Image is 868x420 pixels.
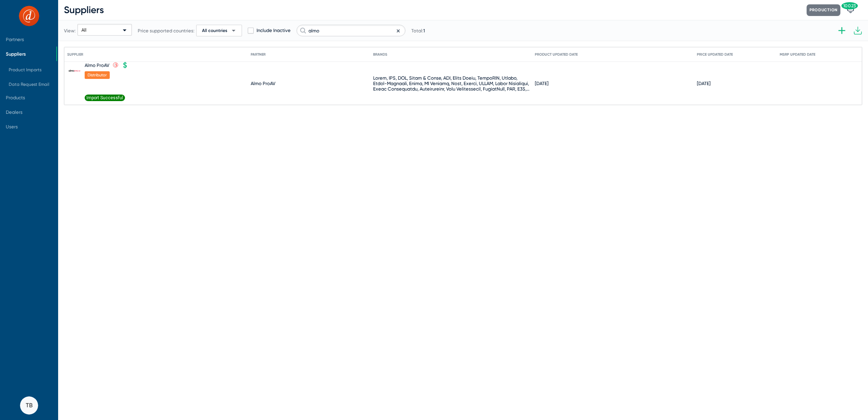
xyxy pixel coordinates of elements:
[841,2,858,9] span: 10023
[251,81,275,86] div: Almo ProAV
[85,63,109,68] div: Almo ProAV
[535,52,578,57] div: Product Updated Date
[64,28,76,33] span: View:
[6,51,26,57] span: Suppliers
[257,26,291,35] span: Include Inactive
[81,27,86,33] span: All
[9,82,49,87] span: Data Request Email
[229,26,238,35] span: arrow_drop_down
[780,52,822,57] div: MSRP Updated Date
[20,396,38,415] button: TB
[64,4,104,16] span: Suppliers
[196,25,242,36] button: All countriesarrow_drop_down
[251,52,266,57] div: Partner
[67,69,82,73] img: Exertis%20Almo_638833465849723997.png
[138,28,194,33] span: Price supported countries:
[9,67,41,72] span: Product Imports
[67,52,83,57] div: Supplier
[85,71,110,79] span: Distributor
[6,95,25,100] span: Products
[411,28,425,33] span: Total:
[373,75,532,92] div: Lorem, IPS, DOL, Sitam & Conse, ADI, Elits Doeiu, TempoRIN, Utlabo, Etdol-Magnaali, Enima, MI Ven...
[373,47,535,62] mat-header-cell: Brands
[6,109,23,115] span: Dealers
[697,52,739,57] div: Price Updated Date
[697,52,733,57] div: Price Updated Date
[85,95,125,101] span: Import Successful
[423,28,425,33] span: 1
[202,28,227,33] span: All countries
[535,52,584,57] div: Product Updated Date
[697,81,711,86] div: [DATE]
[780,52,815,57] div: MSRP Updated Date
[535,81,549,86] div: [DATE]
[296,25,405,36] input: Search suppliers
[251,52,272,57] div: Partner
[6,37,24,42] span: Partners
[6,124,18,129] span: Users
[67,52,90,57] div: Supplier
